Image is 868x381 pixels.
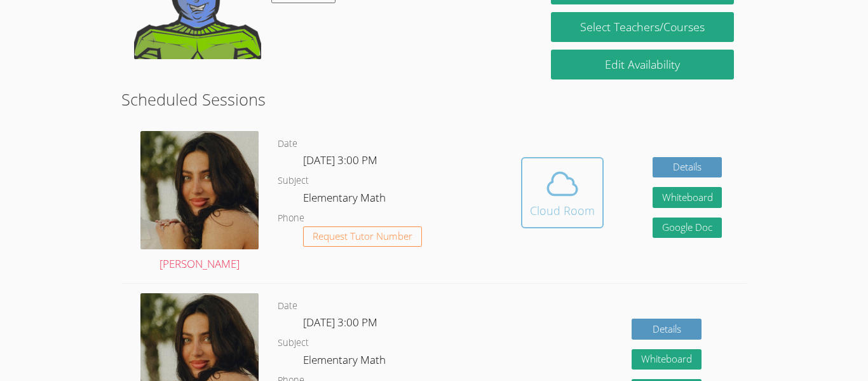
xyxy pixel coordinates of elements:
a: Details [632,319,702,340]
img: avatar.png [140,131,259,249]
dt: Phone [278,211,304,226]
dd: Elementary Math [303,351,388,373]
button: Request Tutor Number [303,226,422,247]
button: Whiteboard [632,349,702,370]
dt: Date [278,298,297,314]
a: [PERSON_NAME] [140,131,259,274]
dt: Subject [278,335,309,351]
h2: Scheduled Sessions [121,87,747,111]
button: Cloud Room [521,157,604,228]
span: [DATE] 3:00 PM [303,153,377,167]
dt: Date [278,136,297,152]
a: Select Teachers/Courses [551,12,734,42]
span: Request Tutor Number [313,232,412,241]
a: Details [653,157,722,178]
dt: Subject [278,173,309,189]
span: [DATE] 3:00 PM [303,315,377,329]
div: Cloud Room [530,202,595,219]
a: Google Doc [653,218,722,239]
a: Edit Availability [551,50,734,80]
button: Whiteboard [653,187,722,208]
dd: Elementary Math [303,189,388,211]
